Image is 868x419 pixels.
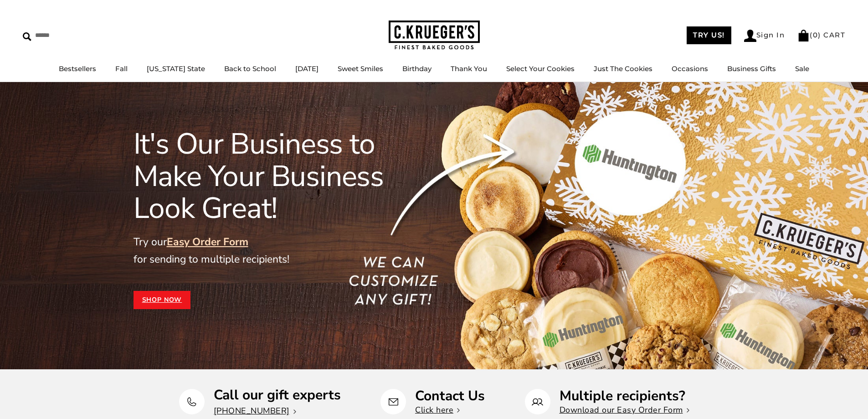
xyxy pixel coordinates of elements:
[415,389,485,403] p: Contact Us
[167,235,248,249] a: Easy Order Form
[224,64,276,73] a: Back to School
[402,64,431,73] a: Birthday
[727,64,776,73] a: Business Gifts
[560,389,689,403] p: Multiple recipients?
[560,404,689,415] a: Download our Easy Order Form
[797,31,845,39] a: (0) CART
[388,396,399,408] img: Contact Us
[532,396,543,408] img: Multiple recipients?
[214,388,341,402] p: Call our gift experts
[59,64,96,73] a: Bestsellers
[451,64,487,73] a: Thank You
[134,291,191,309] a: Shop Now
[295,64,318,73] a: [DATE]
[415,404,460,415] a: Click here
[23,32,31,41] img: Search
[797,30,810,41] img: Bag
[134,128,423,224] h1: It's Our Business to Make Your Business Look Great!
[186,396,197,408] img: Call our gift experts
[594,64,652,73] a: Just The Cookies
[389,21,480,50] img: C.KRUEGER'S
[214,405,296,416] a: [PHONE_NUMBER]
[147,64,205,73] a: [US_STATE] State
[687,26,731,44] a: TRY US!
[134,233,423,268] p: Try our for sending to multiple recipients!
[338,64,383,73] a: Sweet Smiles
[744,30,756,42] img: Account
[744,30,785,42] a: Sign In
[672,64,708,73] a: Occasions
[506,64,575,73] a: Select Your Cookies
[23,28,131,42] input: Search
[813,31,818,39] span: 0
[795,64,809,73] a: Sale
[115,64,128,73] a: Fall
